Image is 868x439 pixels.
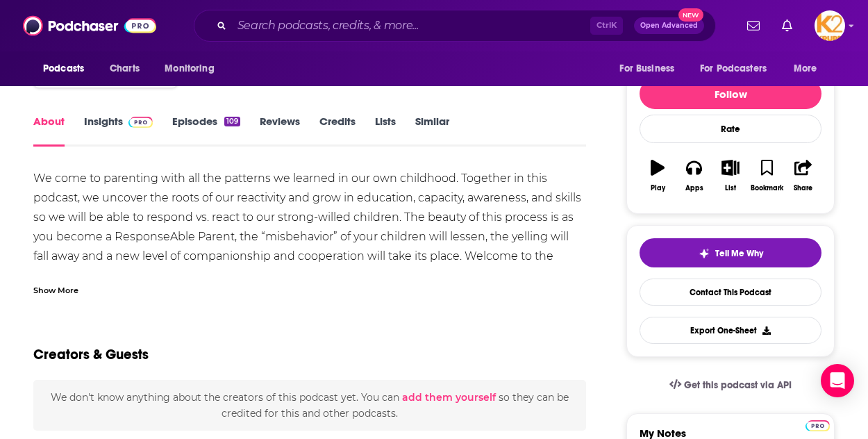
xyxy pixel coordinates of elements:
div: We come to parenting with all the patterns we learned in our own childhood. Together in this podc... [33,169,586,285]
span: Get this podcast via API [684,379,792,391]
img: Podchaser Pro [806,420,830,431]
button: Share [785,151,821,201]
a: Contact This Podcast [640,279,821,306]
a: Get this podcast via API [658,368,803,402]
button: open menu [691,56,787,82]
a: Show notifications dropdown [742,14,765,38]
span: Ctrl K [590,17,623,35]
span: New [678,8,703,22]
a: Lists [375,115,396,147]
img: User Profile [815,10,845,41]
a: Reviews [260,115,300,147]
div: Rate [640,115,821,143]
span: Podcasts [43,59,84,78]
span: Logged in as K2Krupp [815,10,845,41]
button: open menu [610,56,692,82]
button: Export One-Sheet [640,317,821,344]
img: Podchaser Pro [128,117,153,128]
span: More [794,59,817,78]
span: We don't know anything about the creators of this podcast yet . You can so they can be credited f... [51,391,569,419]
a: Charts [101,56,148,82]
span: Tell Me Why [715,248,763,259]
img: Podchaser - Follow, Share and Rate Podcasts [23,13,156,39]
a: InsightsPodchaser Pro [84,115,153,147]
a: Credits [319,115,356,147]
button: Follow [640,78,821,109]
span: Monitoring [165,59,214,78]
span: For Podcasters [700,59,767,78]
a: Pro website [806,418,830,431]
button: open menu [33,56,102,82]
span: For Business [619,59,674,78]
span: Open Advanced [640,22,698,29]
div: 109 [224,117,240,126]
div: Apps [685,184,703,192]
img: tell me why sparkle [699,248,710,259]
div: Play [651,184,665,192]
button: tell me why sparkleTell Me Why [640,238,821,267]
button: add them yourself [402,392,496,403]
span: Charts [110,59,140,78]
button: Open AdvancedNew [634,17,704,34]
div: List [725,184,736,192]
button: Play [640,151,676,201]
div: Share [794,184,812,192]
button: open menu [155,56,232,82]
a: Similar [415,115,449,147]
h2: Creators & Guests [33,346,149,363]
div: Open Intercom Messenger [821,364,854,397]
a: Show notifications dropdown [776,14,798,38]
div: Search podcasts, credits, & more... [194,10,716,42]
button: open menu [784,56,835,82]
a: About [33,115,65,147]
button: List [712,151,749,201]
button: Show profile menu [815,10,845,41]
div: Bookmark [751,184,783,192]
button: Apps [676,151,712,201]
a: Episodes109 [172,115,240,147]
input: Search podcasts, credits, & more... [232,15,590,37]
button: Bookmark [749,151,785,201]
